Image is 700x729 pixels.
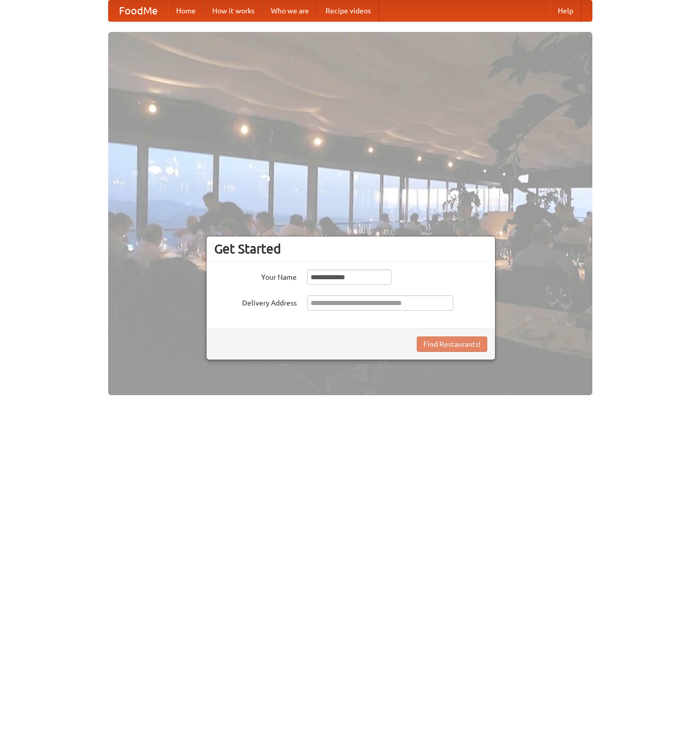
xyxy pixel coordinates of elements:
[263,1,317,21] a: Who we are
[317,1,379,21] a: Recipe videos
[204,1,263,21] a: How it works
[109,1,168,21] a: FoodMe
[214,241,487,257] h3: Get Started
[417,336,487,352] button: Find Restaurants!
[550,1,582,21] a: Help
[168,1,204,21] a: Home
[214,269,297,282] label: Your Name
[214,295,297,308] label: Delivery Address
